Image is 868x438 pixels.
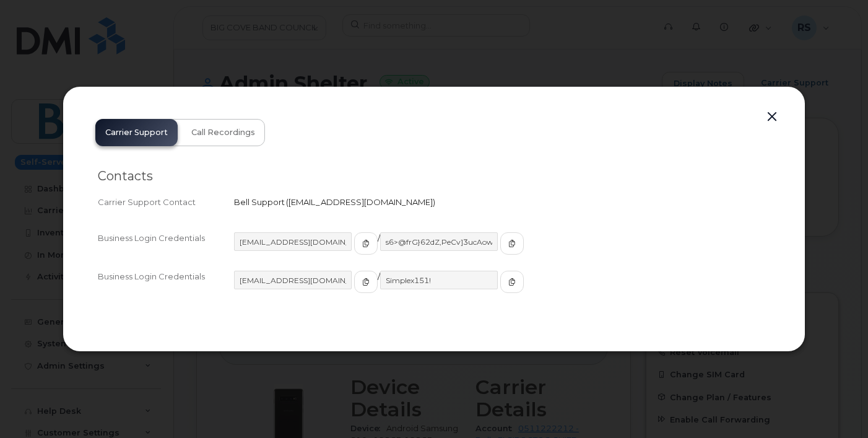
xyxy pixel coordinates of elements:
button: copy to clipboard [500,232,524,255]
h2: Contacts [98,169,770,184]
span: Bell Support [234,197,285,207]
button: copy to clipboard [354,271,378,293]
div: / [234,232,770,266]
div: Carrier Support Contact [98,196,234,208]
button: copy to clipboard [500,271,524,293]
span: Call Recordings [191,128,255,138]
div: Business Login Credentials [98,271,234,304]
button: copy to clipboard [354,232,378,255]
span: [EMAIL_ADDRESS][DOMAIN_NAME] [289,197,433,207]
div: / [234,271,770,304]
div: Business Login Credentials [98,232,234,266]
